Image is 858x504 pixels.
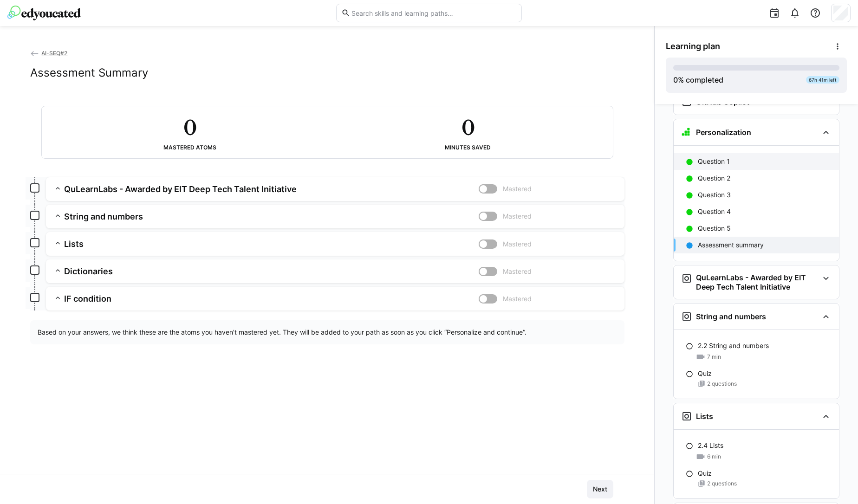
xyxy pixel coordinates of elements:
[698,240,764,250] p: Assessment summary
[351,9,517,17] input: Search skills and learning paths…
[698,369,712,378] p: Quiz
[503,212,532,221] span: Mastered
[698,207,731,216] p: Question 4
[698,224,731,233] p: Question 5
[64,211,479,222] h3: String and numbers
[707,453,721,460] span: 6 min
[696,273,819,291] h3: QuLearnLabs - Awarded by EIT Deep Tech Talent Initiative
[64,239,479,249] h3: Lists
[41,50,67,57] span: AI-SEQ#2
[30,50,68,57] a: AI-SEQ#2
[30,66,148,80] h2: Assessment Summary
[503,239,532,249] span: Mastered
[64,293,479,304] h3: IF condition
[673,75,678,84] span: 0
[461,114,474,141] h2: 0
[163,144,216,151] div: Mastered atoms
[445,144,491,151] div: Minutes saved
[64,184,479,194] h3: QuLearnLabs - Awarded by EIT Deep Tech Talent Initiative
[587,480,613,498] button: Next
[696,412,713,421] h3: Lists
[673,74,723,85] div: % completed
[696,128,751,137] h3: Personalization
[698,174,730,183] p: Question 2
[707,353,721,361] span: 7 min
[698,190,731,200] p: Question 3
[503,267,532,276] span: Mastered
[503,294,532,304] span: Mastered
[696,312,766,321] h3: String and numbers
[666,41,720,52] span: Learning plan
[591,485,609,494] span: Next
[503,184,532,194] span: Mastered
[707,480,737,487] span: 2 questions
[698,469,712,478] p: Quiz
[183,114,196,141] h2: 0
[698,341,769,350] p: 2.2 String and numbers
[30,320,624,344] div: Based on your answers, we think these are the atoms you haven’t mastered yet. They will be added ...
[698,441,723,450] p: 2.4 Lists
[806,76,839,84] div: 67h 41m left
[64,266,479,277] h3: Dictionaries
[698,157,730,166] p: Question 1
[707,380,737,388] span: 2 questions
